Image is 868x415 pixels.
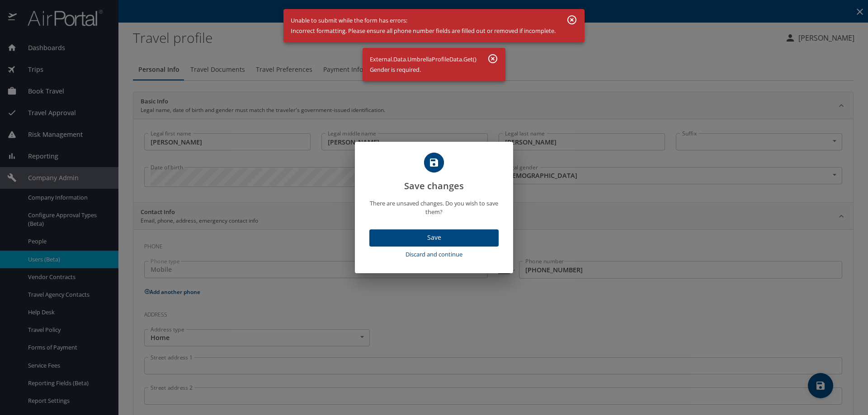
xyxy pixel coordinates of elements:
[291,12,556,40] div: Unable to submit while the form has errors: Incorrect formatting. Please ensure all phone number ...
[370,51,476,79] div: External.Data.UmbrellaProfileData.Get() Gender is required.
[377,232,491,243] span: Save
[369,229,499,247] button: Save
[373,249,495,260] span: Discard and continue
[366,153,502,193] h2: Save changes
[369,247,499,262] button: Discard and continue
[366,199,502,216] p: There are unsaved changes. Do you wish to save them?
